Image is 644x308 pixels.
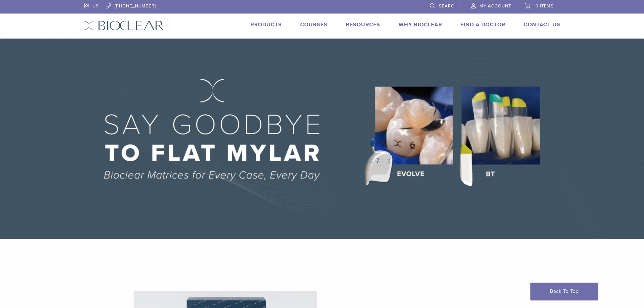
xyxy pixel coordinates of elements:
[399,21,442,28] a: Why Bioclear
[251,21,282,28] a: Products
[439,3,458,9] span: Search
[460,21,505,28] a: Find A Doctor
[346,21,380,28] a: Resources
[84,21,164,30] img: Bioclear
[479,3,511,9] span: My Account
[530,283,598,300] a: Back To Top
[300,21,328,28] a: Courses
[535,3,554,9] span: 0 items
[524,21,560,28] a: Contact Us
